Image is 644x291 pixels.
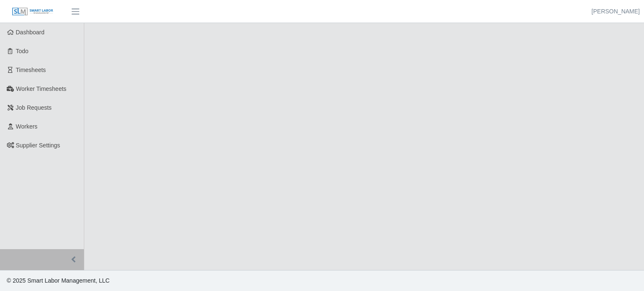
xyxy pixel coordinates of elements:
span: Dashboard [16,29,45,36]
a: [PERSON_NAME] [592,7,640,16]
span: © 2025 Smart Labor Management, LLC [7,277,109,284]
span: Workers [16,123,38,130]
span: Todo [16,48,29,54]
img: SLM Logo [12,7,54,16]
span: Job Requests [16,104,52,111]
span: Timesheets [16,67,46,73]
span: Worker Timesheets [16,85,66,92]
span: Supplier Settings [16,142,60,149]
